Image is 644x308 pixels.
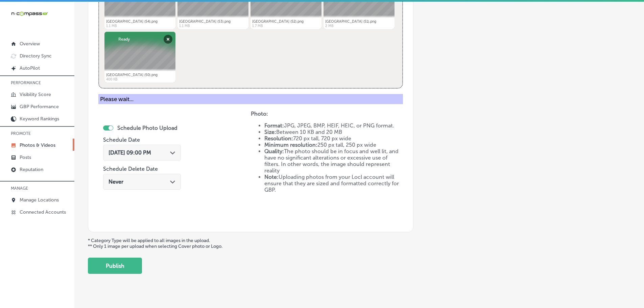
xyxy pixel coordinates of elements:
[20,53,52,59] p: Directory Sync
[264,122,403,129] li: JPG, JPEG, BMP, HEIF, HEIC, or PNG format.
[264,148,284,155] strong: Quality:
[109,179,123,185] span: Never
[264,142,403,148] li: 250 px tall, 250 px wide
[11,10,48,17] img: 660ab0bf-5cc7-4cb8-ba1c-48b5ae0f18e60NCTV_CLogo_TV_Black_-500x88.png
[20,142,55,148] p: Photos & Videos
[20,41,40,47] p: Overview
[264,142,317,148] strong: Minimum resolution:
[20,167,43,172] p: Reputation
[251,111,268,117] strong: Photo:
[20,197,59,203] p: Manage Locations
[103,137,140,143] label: Schedule Date
[20,209,66,215] p: Connected Accounts
[264,122,284,129] strong: Format:
[88,258,142,274] button: Publish
[264,148,403,174] li: The photo should be in focus and well lit, and have no significant alterations or excessive use o...
[264,174,279,180] strong: Note:
[264,135,403,142] li: 720 px tall, 720 px wide
[264,174,403,193] li: Uploading photos from your Locl account will ensure that they are sized and formatted correctly f...
[20,116,59,122] p: Keyword Rankings
[20,155,31,160] p: Posts
[264,135,293,142] strong: Resolution:
[117,125,177,131] label: Schedule Photo Upload
[264,129,403,135] li: Between 10 KB and 20 MB
[264,129,276,135] strong: Size:
[98,94,403,104] div: Please wait...
[20,92,51,97] p: Visibility Score
[20,65,40,71] p: AutoPilot
[88,238,630,249] p: * Category Type will be applied to all images in the upload. ** Only 1 image per upload when sele...
[109,149,151,156] span: [DATE] 09:00 PM
[20,104,59,110] p: GBP Performance
[103,166,158,172] label: Schedule Delete Date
